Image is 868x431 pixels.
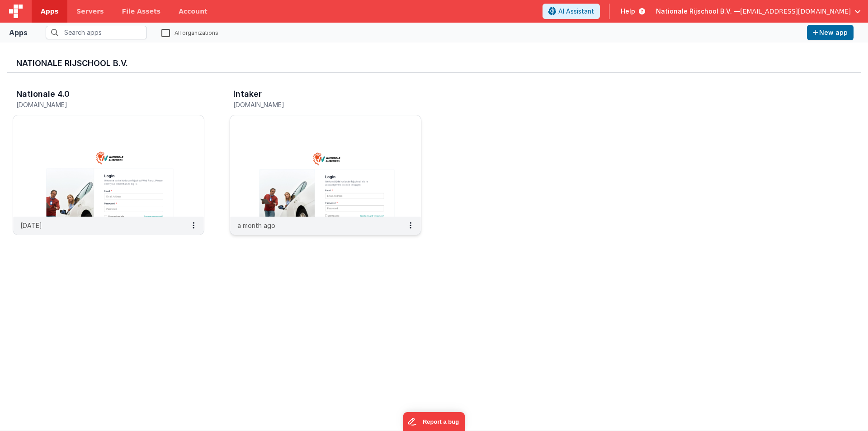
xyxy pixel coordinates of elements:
[41,7,58,16] span: Apps
[740,7,851,16] span: [EMAIL_ADDRESS][DOMAIN_NAME]
[20,221,42,230] p: [DATE]
[233,101,399,108] h5: [DOMAIN_NAME]
[16,59,852,68] h3: Nationale Rijschool B.V.
[807,25,854,40] button: New app
[656,7,740,16] span: Nationale Rijschool B.V. —
[9,27,28,38] div: Apps
[656,7,861,16] button: Nationale Rijschool B.V. — [EMAIL_ADDRESS][DOMAIN_NAME]
[621,7,635,16] span: Help
[233,90,262,99] h3: intaker
[558,7,594,16] span: AI Assistant
[542,4,600,19] button: AI Assistant
[237,221,275,230] p: a month ago
[46,26,147,39] input: Search apps
[76,7,104,16] span: Servers
[16,101,182,108] h5: [DOMAIN_NAME]
[161,28,218,37] label: All organizations
[16,90,70,99] h3: Nationale 4.0
[122,7,161,16] span: File Assets
[403,412,465,431] iframe: Marker.io feedback button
